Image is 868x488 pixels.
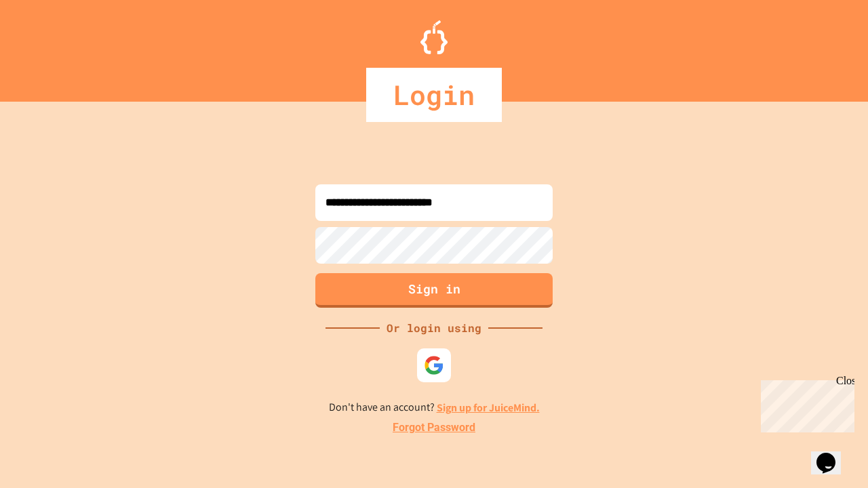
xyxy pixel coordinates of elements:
button: Sign in [315,273,553,308]
iframe: chat widget [811,434,854,474]
div: Login [366,68,502,122]
a: Forgot Password [393,420,475,436]
div: Chat with us now!Close [5,5,94,86]
img: google-icon.svg [424,355,444,375]
img: Logo.svg [420,20,448,54]
iframe: chat widget [755,375,854,432]
p: Don't have an account? [329,399,540,416]
a: Sign up for JuiceMind. [437,401,540,415]
div: Or login using [380,320,488,336]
